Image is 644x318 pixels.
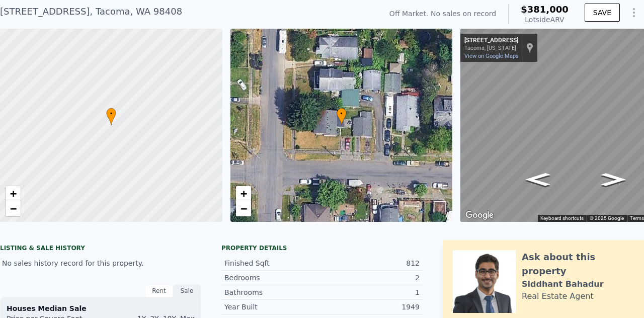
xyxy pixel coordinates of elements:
[10,187,17,200] span: +
[7,303,195,313] div: Houses Median Sale
[236,186,251,201] a: Zoom in
[221,244,423,252] div: Property details
[521,15,569,25] div: Lotside ARV
[322,302,420,312] div: 1949
[463,209,496,222] img: Google
[630,215,644,221] a: Terms (opens in new tab)
[590,215,624,221] span: © 2025 Google
[337,108,347,125] div: •
[10,202,17,215] span: −
[145,284,173,297] div: Rent
[240,202,247,215] span: −
[236,201,251,216] a: Zoom out
[6,201,21,216] a: Zoom out
[522,250,634,278] div: Ask about this property
[624,3,644,23] button: Show Options
[591,170,636,189] path: Go East, S 53rd St
[224,258,322,268] div: Finished Sqft
[224,273,322,283] div: Bedrooms
[526,42,533,53] a: Show location on map
[224,302,322,312] div: Year Built
[224,287,322,297] div: Bathrooms
[106,108,116,125] div: •
[521,4,569,15] span: $381,000
[515,170,561,189] path: Go West, S 53rd St
[337,109,347,118] span: •
[540,215,584,222] button: Keyboard shortcuts
[322,287,420,297] div: 1
[240,187,247,200] span: +
[322,258,420,268] div: 812
[106,109,116,118] span: •
[585,4,620,22] button: SAVE
[464,53,519,59] a: View on Google Maps
[463,209,496,222] a: Open this area in Google Maps (opens a new window)
[464,45,518,51] div: Tacoma, [US_STATE]
[173,284,201,297] div: Sale
[522,290,594,302] div: Real Estate Agent
[322,273,420,283] div: 2
[6,186,21,201] a: Zoom in
[464,37,518,45] div: [STREET_ADDRESS]
[389,9,496,19] div: Off Market. No sales on record
[522,278,604,290] div: Siddhant Bahadur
